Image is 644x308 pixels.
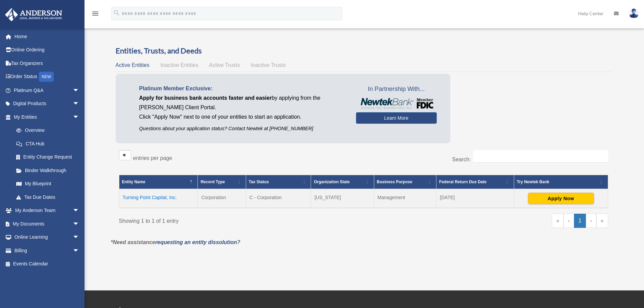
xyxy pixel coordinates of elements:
[73,217,86,231] span: arrow_drop_down
[122,180,145,184] span: Entity Name
[73,84,86,97] span: arrow_drop_down
[528,193,594,204] button: Apply Now
[564,214,574,228] a: Previous
[139,124,346,133] p: Questions about your application status? Contact Newtek at [PHONE_NUMBER]
[356,112,437,124] a: Learn More
[552,214,564,228] a: First
[9,137,86,150] a: CTA Hub
[198,175,246,189] th: Record Type: Activate to sort
[5,257,90,271] a: Events Calendar
[5,43,90,57] a: Online Ordering
[73,244,86,258] span: arrow_drop_down
[5,231,90,244] a: Online Learningarrow_drop_down
[5,56,90,70] a: Tax Organizers
[5,204,90,217] a: My Anderson Teamarrow_drop_down
[5,217,90,231] a: My Documentsarrow_drop_down
[374,175,436,189] th: Business Purpose: Activate to sort
[200,180,225,184] span: Record Type
[139,93,346,112] p: by applying from the [PERSON_NAME] Client Portal.
[39,72,54,82] div: NEW
[5,97,90,111] a: Digital Productsarrow_drop_down
[359,98,433,109] img: NewtekBankLogoSM.png
[139,112,346,122] p: Click "Apply Now" next to one of your entities to start an application.
[5,70,90,84] a: Order StatusNEW
[139,84,346,93] p: Platinum Member Exclusive:
[9,190,86,204] a: Tax Due Dates
[377,180,412,184] span: Business Purpose
[374,189,436,208] td: Management
[111,239,240,245] em: *Need assistance ?
[91,9,99,18] i: menu
[514,175,608,189] th: Try Newtek Bank : Activate to sort
[119,175,198,189] th: Entity Name: Activate to invert sorting
[246,189,311,208] td: C - Corporation
[91,12,99,18] a: menu
[113,9,120,17] i: search
[73,204,86,218] span: arrow_drop_down
[249,180,269,184] span: Tax Status
[246,175,311,189] th: Tax Status: Activate to sort
[198,189,246,208] td: Corporation
[9,124,83,137] a: Overview
[9,164,86,177] a: Binder Walkthrough
[314,180,350,184] span: Organization State
[586,214,596,228] a: Next
[251,62,286,68] span: Inactive Trusts
[160,62,198,68] span: Inactive Entities
[596,214,608,228] a: Last
[116,46,612,56] h3: Entities, Trusts, and Deeds
[5,84,90,97] a: Platinum Q&Aarrow_drop_down
[155,239,237,245] a: requesting an entity dissolution
[133,155,172,161] label: entries per page
[311,189,374,208] td: [US_STATE]
[436,175,514,189] th: Federal Return Due Date: Activate to sort
[139,95,272,101] span: Apply for business bank accounts faster and easier
[116,62,149,68] span: Active Entities
[9,150,86,164] a: Entity Change Request
[119,214,359,226] div: Showing 1 to 1 of 1 entry
[629,8,639,18] img: User Pic
[119,189,198,208] td: Turning Point Capital, Inc.
[5,30,90,43] a: Home
[5,110,86,124] a: My Entitiesarrow_drop_down
[356,84,437,95] span: In Partnership With...
[3,8,64,21] img: Anderson Advisors Platinum Portal
[574,214,586,228] a: 1
[311,175,374,189] th: Organization State: Activate to sort
[436,189,514,208] td: [DATE]
[9,177,86,191] a: My Blueprint
[439,180,486,184] span: Federal Return Due Date
[517,178,598,186] div: Try Newtek Bank
[5,244,90,257] a: Billingarrow_drop_down
[73,97,86,111] span: arrow_drop_down
[73,110,86,124] span: arrow_drop_down
[73,231,86,244] span: arrow_drop_down
[452,157,471,162] label: Search:
[209,62,240,68] span: Active Trusts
